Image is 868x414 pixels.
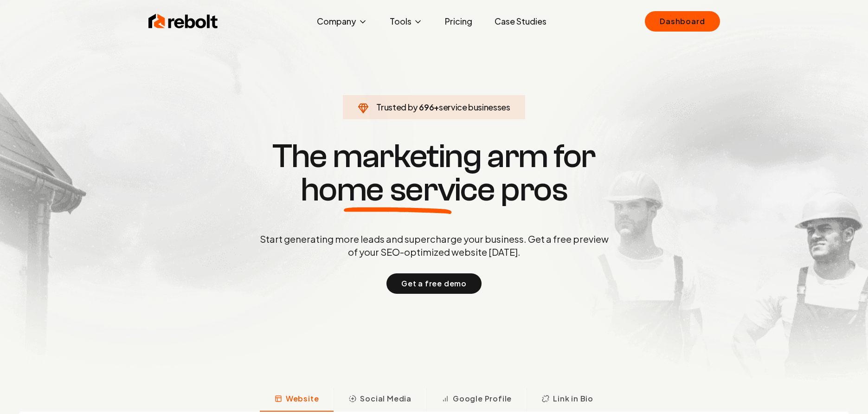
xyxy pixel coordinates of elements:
[437,12,480,31] a: Pricing
[301,173,495,207] span: home service
[434,102,439,112] span: +
[439,102,510,112] span: service businesses
[553,393,593,404] span: Link in Bio
[286,393,319,404] span: Website
[260,388,334,412] button: Website
[334,388,426,412] button: Social Media
[148,12,218,31] img: Rebolt Logo
[487,12,554,31] a: Case Studies
[386,273,482,294] button: Get a free demo
[382,12,430,31] button: Tools
[645,11,720,32] a: Dashboard
[426,388,527,412] button: Google Profile
[376,102,418,112] span: Trusted by
[309,12,375,31] button: Company
[453,393,512,404] span: Google Profile
[360,393,411,404] span: Social Media
[258,233,611,259] p: Start generating more leads and supercharge your business. Get a free preview of your SEO-optimiz...
[419,101,434,114] span: 696
[212,140,657,207] h1: The marketing arm for pros
[527,388,608,412] button: Link in Bio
